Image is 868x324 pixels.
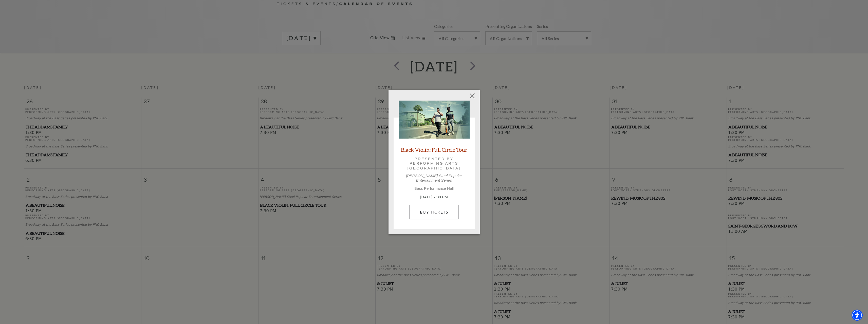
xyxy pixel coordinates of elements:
[401,146,467,153] a: Black Violin: Full Circle Tour
[399,101,470,139] img: Black Violin: Full Circle Tour
[410,205,458,219] a: Buy Tickets
[399,174,470,183] p: [PERSON_NAME] Steel Popular Entertainment Series
[852,310,863,321] div: Accessibility Menu
[467,91,477,101] button: Close
[399,194,470,200] p: [DATE] 7:30 PM
[406,157,463,170] p: Presented by Performing Arts [GEOGRAPHIC_DATA]
[399,186,470,191] p: Bass Performance Hall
